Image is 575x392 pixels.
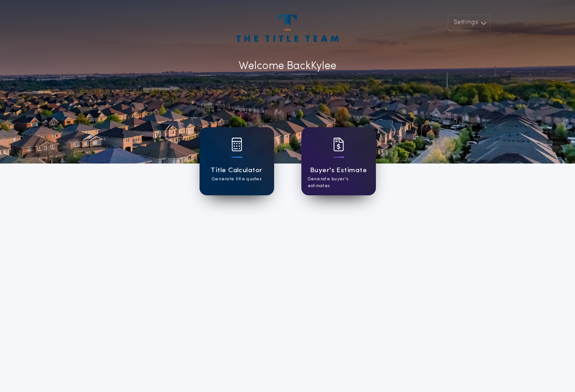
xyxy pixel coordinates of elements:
img: account-logo [236,15,338,42]
a: card iconBuyer's EstimateGenerate buyer's estimates [301,127,376,195]
p: Generate buyer's estimates [308,176,370,189]
img: card icon [231,138,242,151]
h1: Buyer's Estimate [310,165,367,176]
p: Generate title quotes [212,176,261,183]
h1: Title Calculator [210,165,262,176]
p: Welcome Back Kylee [239,58,336,74]
button: Settings [448,15,490,31]
img: card icon [333,138,344,151]
a: card iconTitle CalculatorGenerate title quotes [200,127,274,195]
